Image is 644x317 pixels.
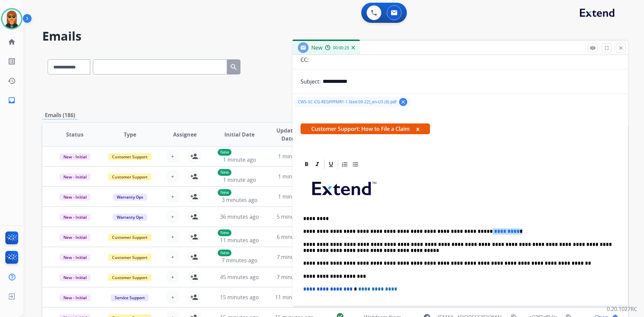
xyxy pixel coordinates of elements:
span: Customer Support [108,234,152,241]
span: Service Support [111,294,149,301]
button: + [166,190,179,203]
span: + [171,253,174,261]
mat-icon: list_alt [8,57,16,65]
mat-icon: person_add [190,193,198,201]
span: New - Initial [59,234,91,241]
span: Customer Support [108,153,152,160]
mat-icon: clear [400,99,406,105]
span: Customer Support [108,254,152,261]
mat-icon: person_add [190,233,198,241]
mat-icon: person_add [190,253,198,261]
span: Type [124,130,136,139]
span: New - Initial [59,194,91,201]
button: + [166,290,179,304]
p: New [218,250,231,256]
p: Subject: [301,77,321,86]
div: Underline [326,159,336,169]
mat-icon: close [618,45,624,51]
mat-icon: search [230,63,238,71]
span: New - Initial [59,274,91,281]
span: 1 minute ago [223,176,256,183]
span: New - Initial [59,254,91,261]
span: 7 minutes ago [277,253,313,261]
span: + [171,233,174,241]
button: + [166,230,179,244]
span: 1 minute ago [278,193,311,200]
span: 3 minutes ago [222,196,258,204]
span: 11 minutes ago [275,294,314,301]
span: Customer Support [108,274,152,281]
p: CC: [301,56,309,64]
span: 11 minutes ago [220,236,259,244]
span: New - Initial [59,294,91,301]
mat-icon: inbox [8,96,16,104]
p: New [218,149,231,156]
mat-icon: fullscreen [604,45,610,51]
mat-icon: person_add [190,293,198,301]
span: + [171,193,174,201]
span: 36 minutes ago [220,213,259,220]
p: New [218,169,231,176]
span: New [311,44,322,51]
span: 1 minute ago [278,173,311,180]
span: Customer Support [108,173,152,180]
span: Status [66,130,84,139]
div: Bold [302,159,312,169]
mat-icon: person_add [190,172,198,180]
p: Emails (186) [42,111,78,119]
button: x [416,125,419,133]
button: + [166,250,179,264]
span: 7 minutes ago [222,257,258,264]
button: + [166,150,179,163]
button: + [166,210,179,223]
mat-icon: person_add [190,273,198,281]
span: 15 minutes ago [220,294,259,301]
span: 7 minutes ago [277,273,313,281]
mat-icon: remove_red_eye [590,45,596,51]
span: Assignee [173,130,197,139]
span: + [171,172,174,180]
span: Customer Support: How to File a Claim [301,123,430,134]
div: Ordered List [340,159,350,169]
span: 1 minute ago [278,153,311,160]
p: New [218,189,231,196]
span: New - Initial [59,153,91,160]
span: Warranty Ops [113,194,147,201]
span: 1 minute ago [223,156,256,163]
span: 45 minutes ago [220,273,259,281]
div: Bullet List [351,159,361,169]
span: New - Initial [59,214,91,221]
mat-icon: home [8,38,16,46]
span: CWS-SC-CG-REGPPFMR1-1.0(ed.09-22)_en-US (8).pdf [298,99,396,105]
mat-icon: history [8,77,16,85]
span: + [171,152,174,160]
span: New - Initial [59,173,91,180]
mat-icon: person_add [190,213,198,221]
img: avatar [2,9,21,28]
button: + [166,270,179,284]
mat-icon: person_add [190,152,198,160]
span: 5 minutes ago [277,213,313,220]
span: + [171,293,174,301]
p: 0.20.1027RC [607,305,637,313]
h2: Emails [42,30,628,43]
span: 6 minutes ago [277,233,313,241]
span: 00:00:25 [333,45,349,51]
p: New [218,229,231,236]
button: + [166,170,179,183]
div: Italic [312,159,322,169]
span: + [171,213,174,221]
span: Updated Date [273,126,303,143]
span: Initial Date [224,130,255,139]
span: + [171,273,174,281]
span: Warranty Ops [113,214,147,221]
